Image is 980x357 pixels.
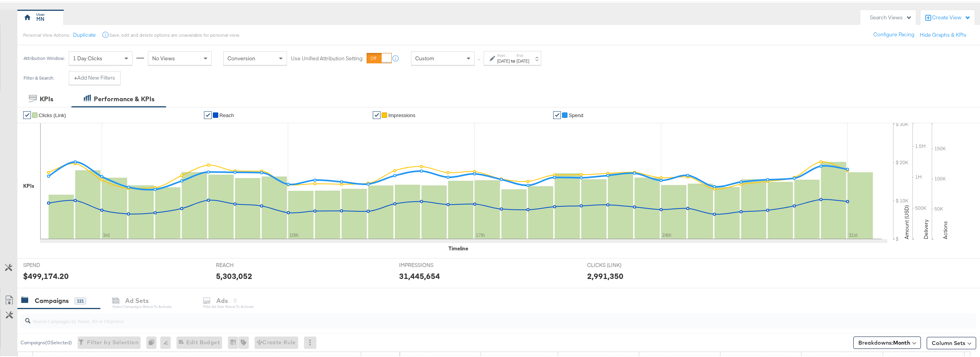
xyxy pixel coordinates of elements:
[152,54,175,61] span: No Views
[216,260,274,268] span: REACH
[291,54,363,61] label: Use Unified Attribution Setting:
[23,54,65,60] div: Attribution Window:
[942,220,949,238] text: Actions
[219,111,234,117] span: Reach
[569,111,583,117] span: Spend
[903,204,910,238] text: Amount (USD)
[31,309,887,324] input: Search Campaigns by Name, ID or Objective
[927,336,976,348] button: Column Sets
[893,338,910,345] b: Month
[553,110,561,118] a: ✔
[39,111,66,117] span: Clicks (Link)
[399,260,457,268] span: IMPRESSIONS
[858,338,910,345] span: Breakdowns:
[388,111,415,117] span: Impressions
[920,30,966,37] button: Hide Graphs & KPIs
[228,54,255,61] span: Conversion
[23,31,70,37] div: Personal View Actions:
[587,269,623,280] div: 2,991,350
[73,54,102,61] span: 1 Day Clicks
[587,260,645,268] span: CLICKS (LINK)
[23,269,69,280] div: $499,174.20
[853,335,921,348] button: Breakdowns:Month
[448,244,468,251] div: Timeline
[204,110,212,118] a: ✔
[516,52,529,57] label: End:
[94,93,155,102] div: Performance & KPIs
[399,269,440,280] div: 31,445,654
[868,27,920,41] button: Configure Pacing
[23,260,81,268] span: SPEND
[497,57,510,63] div: [DATE]
[216,269,252,280] div: 5,303,052
[20,338,72,345] div: Campaigns ( 0 Selected)
[40,93,53,102] div: KPIs
[69,70,121,84] button: +Add New Filters
[36,14,44,22] div: MN
[23,181,34,189] div: KPIs
[35,295,69,304] div: Campaigns
[23,110,31,118] a: ✔
[516,57,529,63] div: [DATE]
[510,57,516,63] strong: to
[922,218,929,238] text: Delivery
[74,73,77,80] strong: +
[932,13,971,20] div: Create View
[373,110,380,118] a: ✔
[73,30,96,37] button: Duplicate
[23,74,54,80] div: Filter & Search:
[109,31,239,37] div: Save, edit and delete options are unavailable for personal view.
[415,54,434,61] span: Custom
[497,52,510,57] label: Start:
[870,13,912,20] div: Search Views
[476,57,483,60] span: ↑
[75,296,86,303] div: 121
[146,335,160,348] div: 0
